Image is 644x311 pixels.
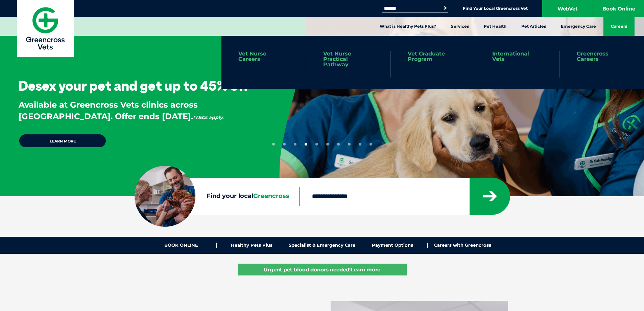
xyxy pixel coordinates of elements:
[577,51,627,62] a: Greencross Careers
[463,6,528,11] a: Find Your Local Greencross Vet
[323,51,374,67] a: Vet Nurse Practical Pathway
[492,51,543,62] a: International Vets
[19,99,257,122] p: Available at Greencross Vets clinics across [GEOGRAPHIC_DATA]. Offer ends [DATE].
[359,143,361,146] button: 9 of 10
[193,114,222,120] em: *T&Cs apply
[603,17,635,36] a: Careers
[326,143,329,146] button: 6 of 10
[372,17,444,36] a: What is Healthy Pets Plus?
[283,143,286,146] button: 2 of 10
[217,243,287,248] a: Healthy Pets Plus
[19,134,106,148] a: Learn more
[357,243,428,248] a: Payment Options
[553,17,603,36] a: Emergency Care
[351,266,380,273] u: Learn more
[238,264,407,275] a: Urgent pet blood donors needed!Learn more
[444,17,476,36] a: Services
[337,143,340,146] button: 7 of 10
[514,17,553,36] a: Pet Articles
[428,243,498,248] a: Careers with Greencross
[238,51,289,62] a: Vet Nurse Careers
[408,51,458,62] a: Vet Graduate Program
[19,79,249,92] h3: Desex your pet and get up to 45% off
[272,143,275,146] button: 1 of 10
[305,143,307,146] button: 4 of 10
[369,143,372,146] button: 10 of 10
[135,191,300,201] label: Find your local
[146,243,217,248] a: BOOK ONLINE
[294,143,296,146] button: 3 of 10
[476,17,514,36] a: Pet Health
[315,143,318,146] button: 5 of 10
[348,143,351,146] button: 8 of 10
[287,243,357,248] a: Specialist & Emergency Care
[253,192,289,200] span: Greencross
[193,114,224,120] span: .
[442,5,449,12] button: Search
